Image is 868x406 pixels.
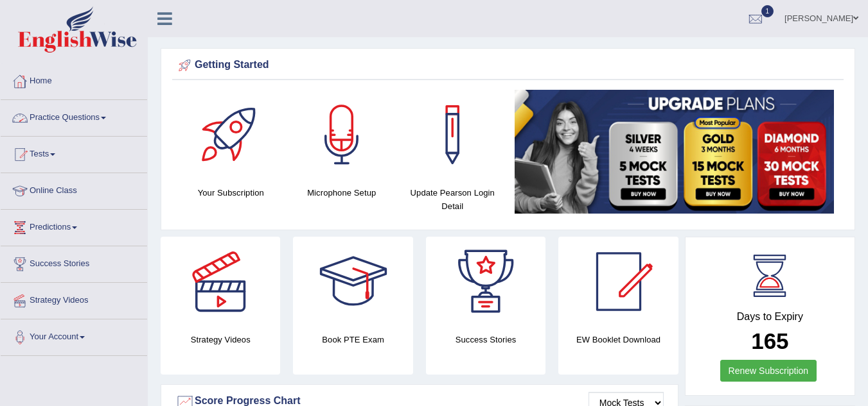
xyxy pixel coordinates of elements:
[1,246,147,278] a: Success Stories
[1,319,147,351] a: Your Account
[1,173,147,205] a: Online Class
[720,360,817,382] a: Renew Subscription
[761,5,774,17] span: 1
[700,311,840,323] h4: Days to Expiry
[1,63,147,96] a: Home
[403,186,502,213] h4: Update Pearson Login Detail
[515,90,835,214] img: small5.jpg
[175,56,840,75] div: Getting Started
[558,333,678,346] h4: EW Booklet Download
[293,333,412,346] h4: Book PTE Exam
[1,210,147,242] a: Predictions
[293,186,391,199] h4: Microphone Setup
[1,137,147,169] a: Tests
[751,328,788,353] b: 165
[1,283,147,315] a: Strategy Videos
[182,186,280,199] h4: Your Subscription
[1,100,147,132] a: Practice Questions
[426,333,545,346] h4: Success Stories
[161,333,280,346] h4: Strategy Videos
